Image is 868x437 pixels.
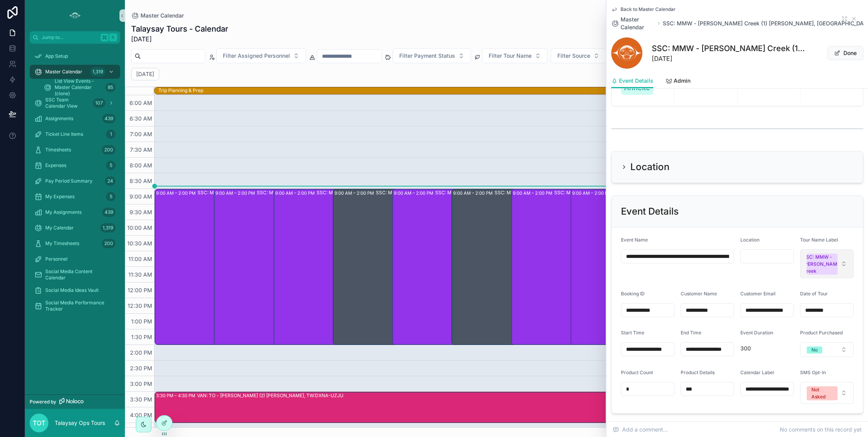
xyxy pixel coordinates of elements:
span: Booking ID [621,291,645,297]
a: My Assignments439 [30,205,120,219]
div: Trip Planning & Prep [158,87,203,94]
span: Customer Email [740,291,776,297]
span: 9:30 AM [128,209,154,215]
span: 4:30 PM [128,427,154,434]
div: SSC: MMW - [PERSON_NAME] Creek [803,254,841,275]
span: 11:30 AM [126,271,154,278]
span: 12:30 PM [126,302,154,309]
button: Select Button [482,48,548,63]
span: SMS Opt-In [800,369,826,375]
a: Personnel [30,252,120,266]
a: My Expenses5 [30,190,120,204]
span: SSC Team Calendar View [45,97,90,109]
div: SSC: MMW - [PERSON_NAME] Creek (1) [PERSON_NAME], TW:AGZH-GRBF [554,190,653,196]
div: 9:00 AM – 2:00 PMSSC: MMW - [PERSON_NAME] Creek (1) Shivany ..., TW:UDBV-TWFQ [274,189,374,345]
button: Select Button [800,249,854,278]
a: Powered by [25,394,125,409]
div: 9:00 AM – 2:00 PMSSC: MMW - [PERSON_NAME] Creek (1) [PERSON_NAME], TW:RKFE-YVMQ [155,189,255,345]
span: 8:30 AM [128,178,154,184]
span: 11:00 AM [126,256,154,262]
a: Expenses5 [30,158,120,172]
div: SSC: MMW - [PERSON_NAME] Creek (1) [PERSON_NAME][GEOGRAPHIC_DATA], [GEOGRAPHIC_DATA]:JSNG-ZURP [494,190,593,196]
span: 4:00 PM [128,412,154,418]
div: 1 [106,130,116,139]
button: Select Button [393,48,471,63]
a: SSC Team Calendar View107 [30,96,120,110]
a: Master Calendar [131,12,184,20]
div: 9:00 AM – 2:00 PM [394,189,435,197]
div: 9:00 AM – 2:00 PM [453,189,494,197]
span: Back to Master Calendar [621,6,676,12]
span: 7:30 AM [128,146,154,153]
span: 7:00 AM [128,131,154,137]
span: List View Events - Master Calendar (clone) [55,78,102,97]
span: Filter Payment Status [399,52,455,60]
a: Assignments439 [30,112,120,126]
span: 6:30 AM [128,115,154,122]
div: SSC: MMW - [PERSON_NAME] Creek (1) Shivany ..., TW:UDBV-TWFQ [317,190,415,196]
button: Select Button [800,382,854,404]
a: Admin [666,74,690,89]
div: 200 [102,239,116,248]
span: Customer Name [681,291,717,297]
div: 9:00 AM – 2:00 PMSSC: MMW - [PERSON_NAME] Creek (1) [PERSON_NAME], TW:HCWD-KRZA [333,189,434,345]
button: Select Button [216,48,306,63]
span: Jump to... [42,34,98,41]
div: 3:30 PM – 4:30 PMVAN: TO - [PERSON_NAME] (2) [PERSON_NAME], TW:DXNA-UZJU [155,392,867,423]
span: Event Details [619,77,653,85]
span: 10:30 AM [125,240,154,247]
span: Master Calendar [45,69,82,75]
a: App Setup [30,49,120,63]
span: 6:00 AM [128,99,154,106]
div: scrollable content [25,44,125,323]
span: Social Media Ideas Vault [45,287,99,293]
span: Filter Tour Name [489,52,532,60]
div: 9:00 AM – 2:00 PMSSC: MMW - [PERSON_NAME] Creek (1) [PERSON_NAME], [GEOGRAPHIC_DATA]:HUHK-JJMP [571,189,671,345]
span: Personnel [45,256,68,262]
div: 107 [93,98,105,108]
div: 24 [105,176,116,186]
span: 8:00 AM [128,162,154,169]
a: List View Events - Master Calendar (clone)85 [39,80,120,94]
a: Pay Period Summary24 [30,174,120,188]
h1: Talaysay Tours - Calendar [131,23,228,34]
div: 9:00 AM – 2:00 PM [334,189,376,197]
div: Trip Planning & Prep [158,87,203,94]
span: Tour Name Label [800,237,838,243]
div: 200 [102,145,116,155]
div: 5 [106,192,116,201]
span: TOT [33,418,45,428]
span: Social Media Content Calendar [45,268,112,281]
div: 9:00 AM – 2:00 PM [275,189,317,197]
span: Product Details [681,369,715,375]
span: [DATE] [131,34,228,44]
span: Date of Tour [800,291,828,297]
span: [DATE] [652,54,805,63]
div: Not Asked [811,386,833,400]
div: 9:00 AM – 2:00 PMSSC: MMW - [PERSON_NAME] Creek (2) [PERSON_NAME], TW:TYZH-HEJY [393,189,493,345]
div: 9:00 AM – 2:00 PM [513,189,554,197]
span: Add a comment... [613,426,668,433]
span: Master Calendar [621,16,655,31]
span: 300 [740,345,794,352]
span: 3:00 PM [128,380,154,387]
div: No [811,346,818,354]
p: Talaysay Ops Tours [55,419,105,427]
div: SSC: MMW - [PERSON_NAME] Creek (1) [PERSON_NAME], TW:RKFE-YVMQ [197,190,296,196]
h2: Location [630,161,669,173]
div: SSC: MMW - [PERSON_NAME] Creek (2) [PERSON_NAME], TW:KUFI-AEDR [257,190,356,196]
span: My Expenses [45,194,75,200]
div: 9:00 AM – 2:00 PM [156,189,197,197]
div: 1,319 [100,223,116,233]
span: Expenses [45,162,66,169]
span: Powered by [30,399,56,405]
span: Event Name [621,237,648,243]
span: Product Count [621,369,653,375]
span: Filter Source [557,52,590,60]
span: Pay Period Summary [45,178,92,184]
span: 1:00 PM [129,318,154,325]
div: 5 [106,161,116,170]
span: Timesheets [45,147,71,153]
span: Event Duration [740,330,773,336]
div: 85 [105,83,116,92]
